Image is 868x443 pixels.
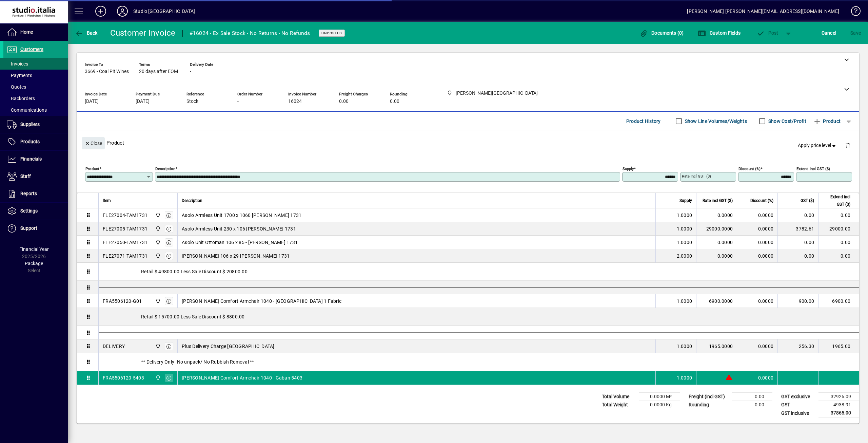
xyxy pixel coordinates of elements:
[638,27,686,39] button: Documents (0)
[154,343,161,350] span: Nugent Street
[103,239,147,246] div: FLE27050-TAM1731
[813,116,841,127] span: Product
[703,197,733,204] span: Rate incl GST ($)
[139,69,178,74] span: 20 days after EOM
[3,220,68,237] a: Support
[103,343,125,350] div: DELIVERY
[20,191,37,196] span: Reports
[737,208,777,222] td: 0.0000
[777,236,818,249] td: 0.00
[182,197,202,204] span: Description
[3,168,68,185] a: Staff
[237,99,239,104] span: -
[182,225,296,232] span: Asolo Armless Unit 230 x 106 [PERSON_NAME] 1731
[3,116,68,133] a: Suppliers
[7,107,47,113] span: Communications
[750,197,773,204] span: Discount (%)
[154,252,161,260] span: Nugent Street
[84,138,102,149] span: Close
[155,166,175,171] mat-label: Description
[7,61,28,67] span: Invoices
[20,225,37,231] span: Support
[182,374,302,381] span: [PERSON_NAME] Comfort Armchair 1040 - Gaban 5403
[818,236,859,249] td: 0.00
[840,142,856,148] app-page-header-button: Delete
[626,116,661,127] span: Product History
[20,29,33,35] span: Home
[640,30,684,36] span: Documents (0)
[679,197,692,204] span: Supply
[99,353,859,371] div: ** Delivery Only- No unpack/ No Rubbish Removal **
[701,253,733,259] div: 0.0000
[818,409,859,418] td: 37865.00
[701,239,733,246] div: 0.0000
[737,236,777,249] td: 0.0000
[85,99,99,104] span: [DATE]
[154,297,161,305] span: Nugent Street
[738,166,761,171] mat-label: Discount (%)
[685,393,732,401] td: Freight (incl GST)
[795,140,840,152] button: Apply price level
[732,401,772,409] td: 0.00
[682,174,711,179] mat-label: Rate incl GST ($)
[840,137,856,153] button: Delete
[20,173,31,179] span: Staff
[3,58,68,70] a: Invoices
[99,263,859,280] div: Retail $ 49800.00 Less Sale Discount $ 20800.00
[850,30,853,36] span: S
[685,401,732,409] td: Rounding
[20,139,40,144] span: Products
[20,47,43,52] span: Customers
[677,253,692,259] span: 2.0000
[103,212,147,219] div: FLE27004-TAM1731
[822,27,836,38] span: Cancel
[778,401,818,409] td: GST
[737,294,777,308] td: 0.0000
[182,253,290,259] span: [PERSON_NAME] 106 x 29 [PERSON_NAME] 1731
[20,208,38,214] span: Settings
[778,393,818,401] td: GST exclusive
[85,166,99,171] mat-label: Product
[701,225,733,232] div: 29000.0000
[598,401,639,409] td: Total Weight
[737,339,777,353] td: 0.0000
[623,166,634,171] mat-label: Supply
[701,212,733,219] div: 0.0000
[90,5,112,17] button: Add
[80,140,106,146] app-page-header-button: Close
[756,30,778,36] span: ost
[3,93,68,104] a: Backorders
[818,339,859,353] td: 1965.00
[778,409,818,418] td: GST inclusive
[777,294,818,308] td: 900.00
[767,118,806,125] label: Show Cost/Profit
[73,27,99,39] button: Back
[598,393,639,401] td: Total Volume
[818,208,859,222] td: 0.00
[103,298,142,304] div: FRA5506120-G01
[3,81,68,93] a: Quotes
[820,27,838,39] button: Cancel
[103,197,111,204] span: Item
[20,122,40,127] span: Suppliers
[624,115,664,127] button: Product History
[7,73,32,78] span: Payments
[698,30,741,36] span: Custom Fields
[701,343,733,350] div: 1965.0000
[103,225,147,232] div: FLE27005-TAM1731
[103,374,144,381] div: FRA5506120-5403
[190,69,191,74] span: -
[186,99,198,104] span: Stock
[82,137,105,149] button: Close
[818,294,859,308] td: 6900.00
[112,5,133,17] button: Profile
[796,166,830,171] mat-label: Extend incl GST ($)
[677,374,692,381] span: 1.0000
[798,142,837,149] span: Apply price level
[823,193,850,208] span: Extend incl GST ($)
[103,253,147,259] div: FLE27071-TAM1731
[639,393,680,401] td: 0.0000 M³
[77,130,859,155] div: Product
[154,239,161,246] span: Nugent Street
[288,99,302,104] span: 16024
